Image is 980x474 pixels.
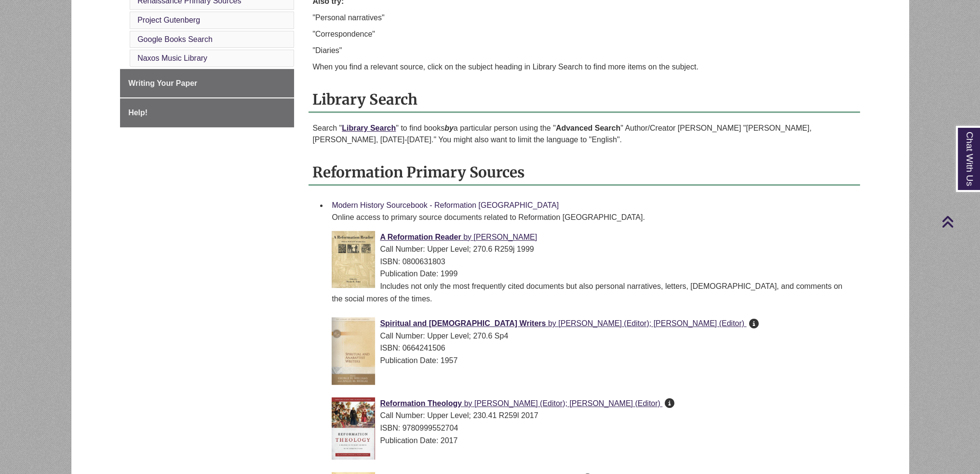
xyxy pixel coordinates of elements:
[332,330,852,342] div: Call Number: Upper Level; 270.6 Sp4
[556,124,620,132] strong: Advanced Search
[312,45,856,56] p: "Diaries"
[309,160,860,186] h2: Reformation Primary Sources
[312,122,856,146] p: Search " " to find books a particular person using the " " Author/Creator [PERSON_NAME] " , [PERS...
[332,201,559,209] a: Modern History Sourcebook - Reformation [GEOGRAPHIC_DATA]
[548,319,556,327] span: by
[380,319,746,327] a: Spiritual and [DEMOGRAPHIC_DATA] Writers by [PERSON_NAME] (Editor); [PERSON_NAME] (Editor)
[120,69,294,98] a: Writing Your Paper
[332,422,852,434] div: ISBN: 9780999552704
[137,35,213,43] a: Google Books Search
[137,54,207,62] a: Naxos Music Library
[332,256,852,268] div: ISBN: 0800631803
[444,124,454,132] b: by
[332,212,852,223] div: Online access to primary source documents related to Reformation [GEOGRAPHIC_DATA].
[380,319,546,327] span: Spiritual and [DEMOGRAPHIC_DATA] Writers
[332,268,852,280] div: Publication Date: 1999
[380,399,462,407] span: Reformation Theology
[128,108,148,117] span: Help!
[473,233,537,241] span: [PERSON_NAME]
[474,399,660,407] span: [PERSON_NAME] (Editor); [PERSON_NAME] (Editor)
[746,124,809,132] span: [PERSON_NAME]
[312,28,856,40] p: "Correspondence"
[464,399,472,407] span: by
[342,124,396,132] a: Library Search
[380,233,461,241] span: A Reformation Reader
[312,61,856,73] p: When you find a relevant source, click on the subject heading in Library Search to find more item...
[332,280,852,305] div: Includes not only the most frequently cited documents but also personal narratives, letters, [DEM...
[380,399,662,407] a: Reformation Theology by [PERSON_NAME] (Editor); [PERSON_NAME] (Editor)
[137,16,200,24] a: Project Gutenberg
[463,233,471,241] span: by
[332,434,852,447] div: Publication Date: 2017
[309,87,860,113] h2: Library Search
[941,215,978,228] a: Back to Top
[380,233,537,241] a: A Reformation Reader by [PERSON_NAME]
[332,354,852,367] div: Publication Date: 1957
[332,409,852,422] div: Call Number: Upper Level; 230.41 R259l 2017
[332,342,852,354] div: ISBN: 0664241506
[128,79,197,87] span: Writing Your Paper
[558,319,744,327] span: [PERSON_NAME] (Editor); [PERSON_NAME] (Editor)
[120,98,294,127] a: Help!
[332,243,852,256] div: Call Number: Upper Level; 270.6 R259j 1999
[312,12,856,24] p: "Personal narratives"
